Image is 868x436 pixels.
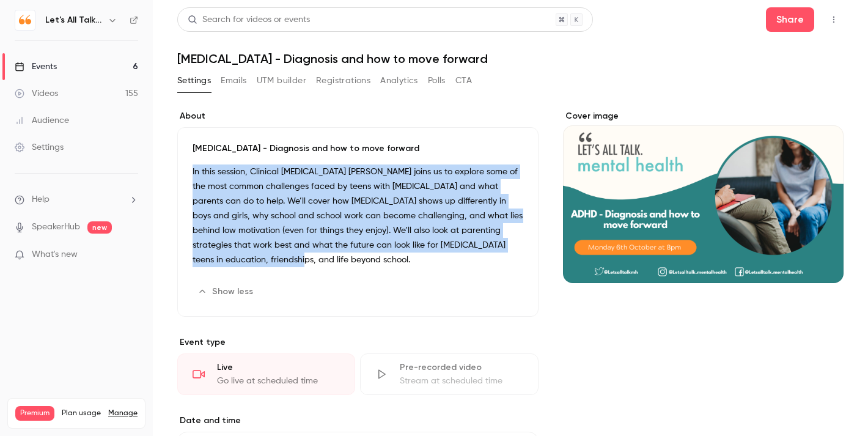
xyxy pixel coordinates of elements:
[360,353,538,395] div: Pre-recorded videoStream at scheduled time
[177,415,539,427] label: Date and time
[455,71,472,91] button: CTA
[217,375,340,387] div: Go live at scheduled time
[177,110,539,122] label: About
[108,408,138,418] a: Manage
[123,249,138,260] iframe: Noticeable Trigger
[15,10,35,30] img: Let's All Talk Mental Health
[15,61,57,73] div: Events
[316,71,370,91] button: Registrations
[380,71,418,91] button: Analytics
[15,87,58,100] div: Videos
[45,14,103,26] h6: Let's All Talk Mental Health
[62,408,101,418] span: Plan usage
[177,353,355,395] div: LiveGo live at scheduled time
[400,375,523,387] div: Stream at scheduled time
[400,361,523,374] div: Pre-recorded video
[188,13,310,26] div: Search for videos or events
[766,7,814,32] button: Share
[221,71,246,91] button: Emails
[15,141,64,153] div: Settings
[428,71,446,91] button: Polls
[257,71,306,91] button: UTM builder
[87,221,112,234] span: new
[32,193,50,206] span: Help
[193,164,523,267] p: In this session, Clinical [MEDICAL_DATA] [PERSON_NAME] joins us to explore some of the most commo...
[32,221,80,234] a: SpeakerHub
[563,110,844,283] section: Cover image
[15,114,69,127] div: Audience
[15,193,138,206] li: help-dropdown-opener
[32,248,78,261] span: What's new
[15,406,54,421] span: Premium
[217,361,340,374] div: Live
[193,142,523,155] p: [MEDICAL_DATA] - Diagnosis and how to move forward
[177,336,539,349] p: Event type
[177,51,844,66] h1: [MEDICAL_DATA] - Diagnosis and how to move forward
[193,282,260,301] button: Show less
[563,110,844,122] label: Cover image
[177,71,211,91] button: Settings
